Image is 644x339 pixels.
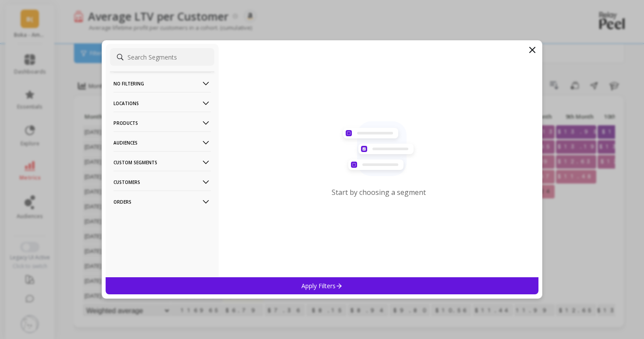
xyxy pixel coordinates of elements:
p: Custom Segments [113,151,211,173]
p: Locations [113,92,211,114]
p: No filtering [113,72,211,95]
p: Apply Filters [301,282,343,290]
p: Orders [113,191,211,213]
input: Search Segments [110,48,214,66]
p: Start by choosing a segment [332,187,426,197]
p: Audiences [113,131,211,154]
p: Customers [113,171,211,193]
p: Products [113,112,211,134]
